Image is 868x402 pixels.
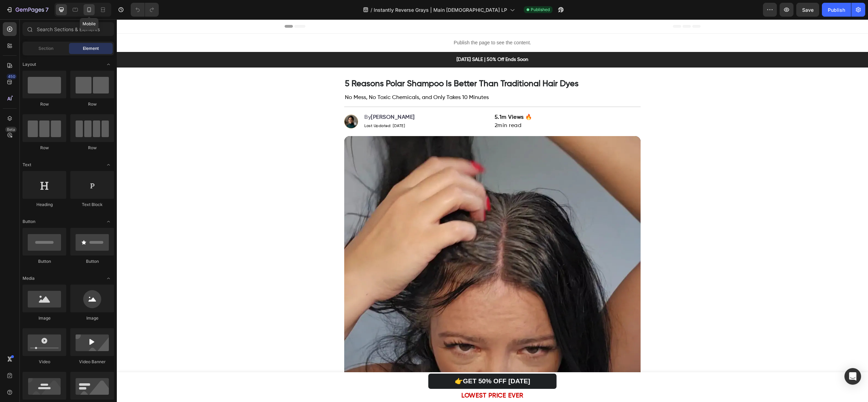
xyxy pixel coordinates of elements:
div: Row [70,101,114,107]
span: Section [38,45,53,52]
span: Published [531,7,550,13]
button: Publish [822,3,851,17]
span: Text [23,162,31,168]
span: Last Updated: [DATE] [248,105,288,108]
iframe: Design area [117,19,868,402]
div: Button [23,258,66,265]
p: By [248,94,298,102]
div: Video Banner [70,359,114,365]
div: Beta [5,127,17,132]
span: Save [802,7,814,13]
span: Instantly Reverse Grays | Main [DEMOGRAPHIC_DATA] LP [374,6,507,14]
span: Button [23,218,35,225]
div: Undo/Redo [131,3,159,17]
div: Row [23,145,66,151]
div: Image [23,315,66,321]
span: Media [23,275,35,282]
div: Video [23,359,66,365]
button: 7 [3,3,52,17]
span: Toggle open [103,59,114,70]
div: Row [23,101,66,107]
p: No Mess, No Toxic Chemicals, and Only Takes 10 Minutes [228,74,523,82]
span: Toggle open [103,216,114,227]
strong: LOWEST PRICE EVER [345,373,407,379]
div: 450 [7,74,17,79]
div: Row [70,145,114,151]
span: / [371,6,372,14]
div: Image [70,315,114,321]
p: 7 [45,6,49,14]
span: Toggle open [103,159,114,170]
div: Button [70,258,114,265]
p: [DATE] SALE | 50% Off Ends Soon [5,37,746,44]
strong: 5.1m Views 🔥 [378,95,416,101]
input: Search Sections & Elements [23,22,114,36]
p: 2min read [378,102,523,110]
span: Toggle open [103,273,114,284]
span: Element [83,45,99,52]
div: Text Block [70,202,114,208]
div: Heading [23,202,66,208]
h3: 5 Reasons Polar Shampoo Is Better Than Traditional Hair Dyes [227,59,524,71]
div: Open Intercom Messenger [844,368,861,385]
div: Publish [828,6,845,14]
strong: [PERSON_NAME] [254,95,298,101]
button: Save [796,3,819,17]
a: 👉GET 50% OFF [DATE] [312,354,440,370]
img: 495611768014373769-1d8ab5cd-34d1-43cc-ab47-08c6e231f190.png [228,96,241,109]
span: Layout [23,61,36,68]
div: 👉GET 50% OFF [DATE] [338,357,414,367]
